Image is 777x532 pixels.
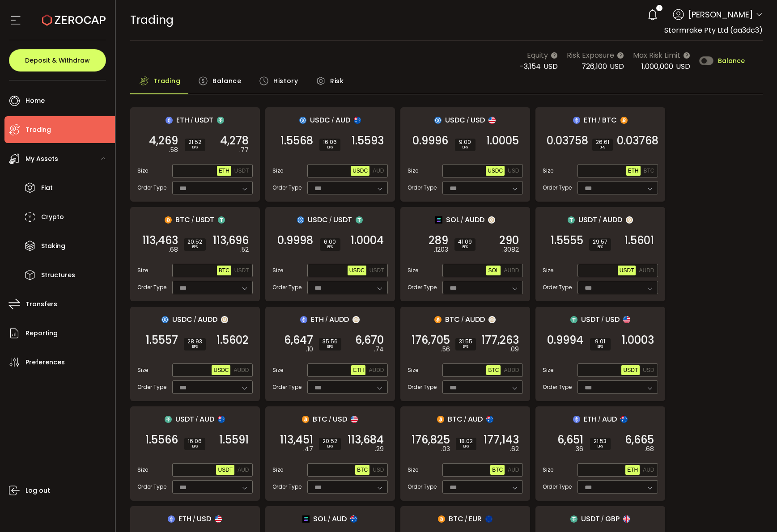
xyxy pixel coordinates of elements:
img: usdc_portfolio.svg [161,316,169,323]
span: AUDD [329,314,349,325]
img: usdt_portfolio.svg [356,216,363,224]
img: usdc_portfolio.svg [297,216,304,224]
span: BTC [644,168,654,174]
button: BTC [490,465,505,475]
img: sol_portfolio.png [435,216,442,224]
span: ETH [627,467,638,473]
span: USD [333,414,347,425]
i: BPS [594,444,607,449]
span: History [273,72,298,90]
span: BTC [492,467,503,473]
i: BPS [594,344,607,350]
img: usd_portfolio.svg [623,316,630,323]
i: BPS [187,245,202,250]
span: Size [272,167,283,175]
em: / [461,216,463,224]
em: / [467,116,469,124]
span: Risk [330,72,344,90]
span: Home [25,94,45,107]
i: BPS [459,344,472,350]
em: / [191,116,193,124]
span: ETH [311,314,324,325]
span: Balance [718,58,745,64]
button: USDT [368,266,386,275]
span: USD [373,467,384,473]
span: Risk Exposure [567,50,614,61]
button: USDT [621,365,640,375]
img: aud_portfolio.svg [350,515,357,523]
span: 177,263 [481,336,519,345]
span: Size [408,366,418,374]
span: AUD [508,467,519,473]
span: 1.5591 [219,435,249,444]
span: [PERSON_NAME] [688,8,753,21]
span: 16.06 [323,139,337,145]
em: / [325,316,328,324]
span: AUDD [234,367,249,373]
span: My Assets [25,152,58,165]
span: 20.52 [187,239,202,245]
span: USDC [308,214,328,225]
span: 113,696 [213,236,249,245]
button: ETH [217,166,231,176]
button: USDT [618,266,636,275]
span: 6,665 [625,435,654,444]
img: usd_portfolio.svg [215,515,222,523]
button: USDC [212,365,230,375]
button: USDT [233,266,251,275]
i: BPS [459,145,472,150]
span: USDT [234,267,249,274]
i: BPS [596,145,609,150]
span: Size [408,167,418,175]
span: USDT [369,267,384,274]
span: Size [408,466,418,474]
span: Size [137,466,148,474]
em: .3082 [502,245,519,254]
span: Staking [41,240,65,253]
img: usd_portfolio.svg [351,416,358,423]
img: usdt_portfolio.svg [165,416,172,423]
span: USDC [172,314,192,325]
em: .68 [645,444,654,454]
em: .36 [574,444,583,454]
span: 1,000,000 [641,61,673,72]
span: 1.5601 [624,236,654,245]
span: 176,705 [412,336,450,345]
span: -3,154 [520,61,541,72]
span: Crypto [41,211,64,224]
button: ETH [625,465,640,475]
span: SOL [446,214,459,225]
em: / [194,316,196,324]
span: Fiat [41,182,53,194]
button: AUD [236,465,251,475]
span: ETH [219,168,229,174]
span: BTC [313,414,327,425]
span: 0.9996 [412,136,448,145]
span: Order Type [137,184,166,192]
button: SOL [486,266,501,275]
span: Size [272,266,283,274]
span: 113,684 [348,435,384,444]
span: Order Type [272,184,301,192]
span: 1.0003 [622,336,654,345]
iframe: Chat Widget [732,489,777,532]
span: Size [543,167,553,175]
span: USDT [620,267,634,274]
em: .77 [239,145,249,155]
span: USD [197,513,211,524]
span: 177,143 [484,435,519,444]
span: AUD [200,414,214,425]
span: SOL [313,513,327,524]
span: Size [408,266,418,274]
em: .52 [240,245,249,254]
img: sol_portfolio.png [302,515,310,523]
button: USD [506,166,521,176]
button: AUDD [232,365,251,375]
span: BTC [357,467,368,473]
span: BTC [445,314,460,325]
img: usdt_portfolio.svg [217,117,224,124]
span: Preferences [25,356,65,369]
img: aud_portfolio.svg [218,416,225,423]
i: BPS [458,245,472,250]
img: usdt_portfolio.svg [218,216,225,224]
